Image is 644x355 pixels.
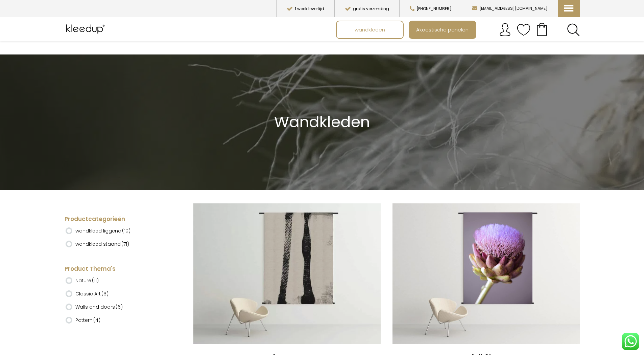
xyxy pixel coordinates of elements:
h4: Productcategorieën [65,215,168,223]
span: (6) [116,304,123,310]
a: Search [567,23,580,36]
img: Anyways [193,203,381,344]
span: Wandkleden [274,111,370,133]
span: Akoestische panelen [412,23,472,36]
img: Arti Choc [392,203,580,344]
span: (6) [101,290,109,297]
nav: Main menu [336,21,585,39]
label: wandkleed liggend [75,225,130,237]
span: (11) [92,277,99,284]
span: wandkleden [351,23,389,36]
img: account.svg [498,23,512,37]
label: Pattern [75,314,100,326]
img: Kleedup [65,21,108,38]
span: (4) [93,317,100,324]
a: Your cart [530,21,553,38]
img: verlanglijstje.svg [517,23,530,37]
span: (71) [121,241,129,247]
label: wandkleed staand [75,238,129,250]
label: Walls and doors [75,301,123,313]
label: Classic Art [75,288,109,299]
label: Nature [75,275,99,286]
span: (10) [122,227,130,234]
a: Anyways [193,203,381,345]
a: wandkleden [337,21,403,38]
h4: Product Thema's [65,265,168,273]
a: Akoestische panelen [409,21,476,38]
